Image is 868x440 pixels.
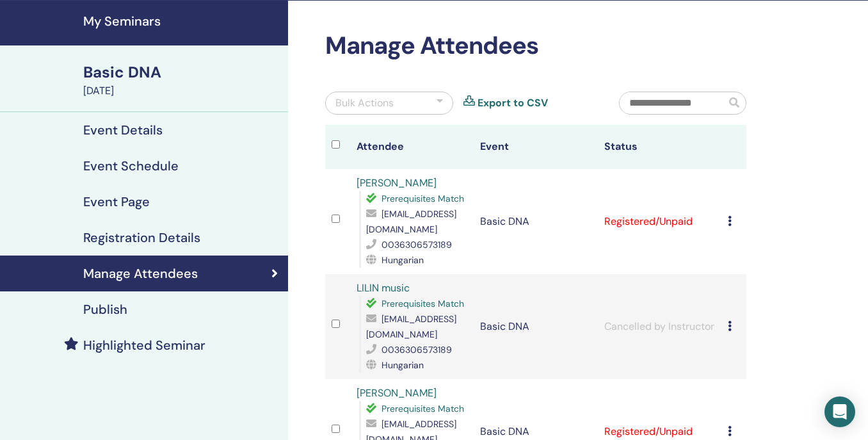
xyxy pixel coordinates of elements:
[474,125,598,169] th: Event
[382,344,452,355] span: 0036306573189
[474,169,598,274] td: Basic DNA
[83,61,280,83] div: Basic DNA
[83,266,198,281] h4: Manage Attendees
[83,13,280,29] h4: My Seminars
[83,83,280,99] div: [DATE]
[474,274,598,379] td: Basic DNA
[350,125,474,169] th: Attendee
[357,176,437,190] a: [PERSON_NAME]
[325,31,746,61] h2: Manage Attendees
[357,386,437,400] a: [PERSON_NAME]
[83,338,205,353] h4: Highlighted Seminar
[382,254,424,266] span: Hungarian
[382,359,424,371] span: Hungarian
[478,95,548,111] a: Export to CSV
[83,158,179,174] h4: Event Schedule
[382,239,452,250] span: 0036306573189
[83,194,150,209] h4: Event Page
[366,208,456,235] span: [EMAIL_ADDRESS][DOMAIN_NAME]
[335,95,394,111] div: Bulk Actions
[83,230,200,245] h4: Registration Details
[83,122,163,138] h4: Event Details
[366,313,456,340] span: [EMAIL_ADDRESS][DOMAIN_NAME]
[382,193,464,204] span: Prerequisites Match
[824,396,855,427] div: Open Intercom Messenger
[382,403,464,414] span: Prerequisites Match
[357,281,410,295] a: LILIN music
[83,302,127,317] h4: Publish
[76,61,288,99] a: Basic DNA[DATE]
[382,298,464,309] span: Prerequisites Match
[598,125,722,169] th: Status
